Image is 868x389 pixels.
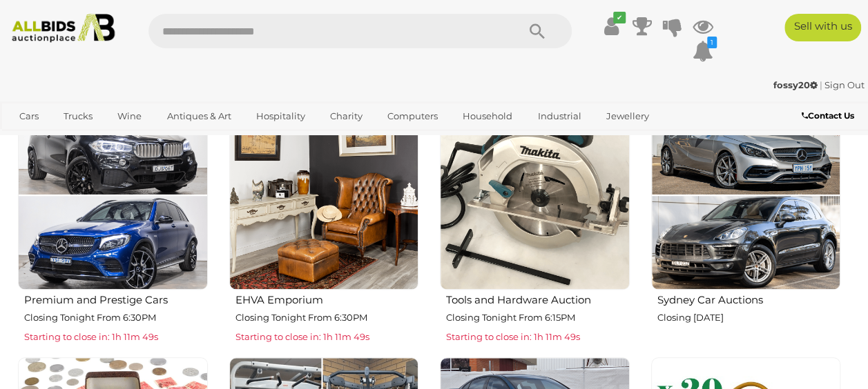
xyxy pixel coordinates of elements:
[446,291,630,306] h2: Tools and Hardware Auction
[802,110,854,121] b: Contact Us
[235,331,369,342] span: Starting to close in: 1h 11m 49s
[321,105,372,128] a: Charity
[18,101,208,290] img: Premium and Prestige Cars
[6,14,121,43] img: Allbids.com.au
[773,79,818,90] strong: fossy20
[657,291,841,306] h2: Sydney Car Auctions
[158,105,240,128] a: Antiques & Art
[10,128,55,150] a: Office
[235,310,419,326] p: Closing Tonight From 6:30PM
[651,101,841,290] img: Sydney Car Auctions
[784,14,861,41] a: Sell with us
[108,105,151,128] a: Wine
[229,100,419,346] a: EHVA Emporium Closing Tonight From 6:30PM Starting to close in: 1h 11m 49s
[24,310,208,326] p: Closing Tonight From 6:30PM
[61,128,108,150] a: Sports
[115,128,231,150] a: [GEOGRAPHIC_DATA]
[503,14,572,48] button: Search
[824,79,865,90] a: Sign Out
[707,37,717,48] i: 1
[773,79,820,90] a: fossy20
[24,291,208,306] h2: Premium and Prestige Cars
[229,101,419,290] img: EHVA Emporium
[802,108,858,123] a: Contact Us
[55,105,102,128] a: Trucks
[10,105,48,128] a: Cars
[597,105,658,128] a: Jewellery
[528,105,590,128] a: Industrial
[378,105,447,128] a: Computers
[454,105,521,128] a: Household
[17,100,208,346] a: Premium and Prestige Cars Closing Tonight From 6:30PM Starting to close in: 1h 11m 49s
[446,310,630,326] p: Closing Tonight From 6:15PM
[657,310,841,326] p: Closing [DATE]
[440,101,630,290] img: Tools and Hardware Auction
[613,12,626,23] i: ✔
[247,105,314,128] a: Hospitality
[820,79,822,90] span: |
[693,39,713,63] a: 1
[24,331,158,342] span: Starting to close in: 1h 11m 49s
[439,100,630,346] a: Tools and Hardware Auction Closing Tonight From 6:15PM Starting to close in: 1h 11m 49s
[446,331,580,342] span: Starting to close in: 1h 11m 49s
[601,14,622,39] a: ✔
[235,291,419,306] h2: EHVA Emporium
[650,100,841,346] a: Sydney Car Auctions Closing [DATE]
